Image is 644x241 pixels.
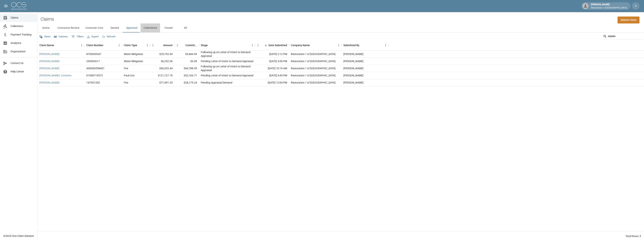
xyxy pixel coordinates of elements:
div: Claim Number [86,40,103,50]
span: Organization [11,50,34,53]
div: Search [603,33,643,40]
div: Fire [124,66,128,70]
button: Sort [359,43,365,48]
div: Committed Amount [175,40,199,50]
div: [DATE] 10:19 AM [255,65,289,72]
div: $28,175.24 [175,79,199,86]
div: Claim Name [38,40,84,50]
div: [PERSON_NAME] [590,3,628,9]
div: Claim Name [39,40,54,50]
div: $52,166.71 [175,72,199,79]
div: $29,753.50 [150,51,175,58]
span: Collections [11,24,34,28]
div: A00006558401 [86,66,105,70]
div: 1479S135Z [86,81,100,84]
div: Amanda Murry [343,59,363,63]
div: Pending Letter of Intent to Demand Appraisal [201,59,253,63]
div: Pending Appraisal Demand [201,81,232,84]
div: Amount [150,40,175,50]
div: Amanda Murry [343,81,363,84]
button: Sort [208,43,213,48]
div: Date Submitted [269,40,287,50]
button: Menu [255,42,261,48]
div: Fire [124,81,128,84]
button: Sort [54,43,59,48]
div: [DATE] 12:04 PM [255,79,289,86]
button: Menu [116,42,122,48]
div: $6,252.06 [150,58,175,65]
div: Water Mitigation [124,52,143,56]
button: Appraisal [123,23,141,32]
button: Sort [158,43,163,48]
div: Submitted By [343,40,359,50]
button: Denied [106,23,123,32]
div: Submitted By [342,40,388,50]
div: $0.00 [175,58,199,65]
div: dynamic tabs [38,23,644,32]
div: Company Name [289,40,342,50]
span: Analytics [11,41,34,45]
h2: Claims [41,17,54,22]
div: [DATE] 3:00 PM [255,58,289,65]
button: Sort [310,43,315,48]
button: Menu [79,42,84,48]
button: Select columns [53,34,69,40]
button: Sort [180,43,185,48]
div: Stage [199,40,255,50]
button: Refresh [101,34,116,40]
button: Menu [175,42,180,48]
div: $9,484.99 [175,51,199,58]
div: [DATE] 2:12 PM [255,51,289,58]
div: Restoration 1 of Evansville [291,74,336,77]
button: open drawer [2,2,10,10]
button: Sort [103,43,109,48]
a: [PERSON_NAME] [39,52,59,56]
button: All [177,23,194,32]
div: $60,788.95 [175,65,199,72]
a: [PERSON_NAME] [39,59,59,63]
div: $121,727.70 [150,72,175,79]
div: Total Rows: 5 [625,234,641,238]
div: [DATE] 4:45 PM [255,72,289,79]
button: Sort [263,43,269,48]
button: Closed [160,23,177,32]
button: Contractor Review [54,23,82,32]
div: Pending Letter of Intent to Demand Appraisal [201,74,253,77]
div: Amanda Murry [343,66,363,70]
div: Water Mitigation [124,59,143,63]
button: Sort [137,43,142,48]
div: Restoration 1 of Evansville [291,52,336,56]
div: Restoration 1 of Evansville [291,59,336,63]
div: Company Name [291,40,310,50]
button: Collections [141,23,160,32]
p: Restoration 1 of [GEOGRAPHIC_DATA] [591,6,627,10]
div: $96,533.44 [150,65,175,72]
div: Amanda Murry [343,52,363,56]
div: Committed Amount [185,40,197,50]
a: [PERSON_NAME] [39,81,59,84]
div: © 2025 One Claim Solution [3,234,34,238]
a: Submit Claim [618,17,639,23]
a: [PERSON_NAME] [39,66,59,70]
button: Menu [150,42,156,48]
button: Customer Care [82,23,106,32]
button: Menu [144,42,150,48]
div: Restoration 1 of Evansville [291,66,336,70]
button: Active [38,23,54,32]
img: ocs-logo-white-transparent.png [11,2,26,10]
div: Claim Type [124,40,137,50]
div: 250503617 [86,59,100,63]
div: Amanda Murry [343,74,363,77]
button: Show filters [70,34,85,40]
div: 01008719572 [86,74,103,77]
button: Menu [336,42,342,48]
span: Payment Tracking [11,33,34,37]
div: Amount [163,40,173,50]
div: Following up on Letter of Intent to Demand Appraisal [201,65,253,72]
button: Menu [250,42,255,48]
div: $71,991.35 [150,79,175,86]
div: Pack Out [124,74,135,77]
span: Contact Us [11,61,34,65]
div: Claim Number [84,40,122,50]
button: Views [38,34,52,40]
